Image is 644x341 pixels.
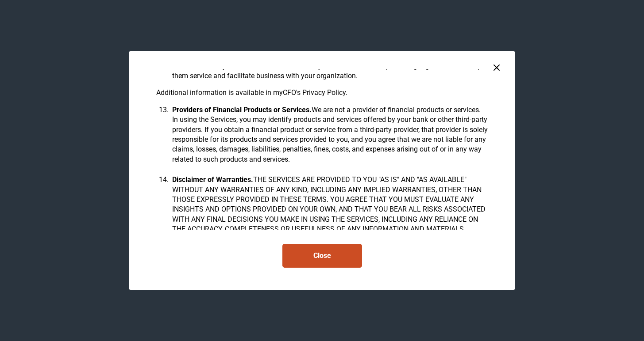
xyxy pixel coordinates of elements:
button: close dialog [491,62,502,69]
button: Close [282,244,362,268]
p: We are not a provider of financial products or services. In using the Services, you may identify ... [172,105,488,164]
strong: Disclaimer of Warranties. [172,175,253,184]
strong: Providers of Financial Products or Services. [172,106,312,114]
p: Additional information is available in myCFO's Privacy Policy. [156,88,488,98]
p: THE SERVICES ARE PROVIDED TO YOU "AS IS" AND "AS AVAILABLE" WITHOUT ANY WARRANTIES OF ANY KIND, I... [172,175,488,303]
